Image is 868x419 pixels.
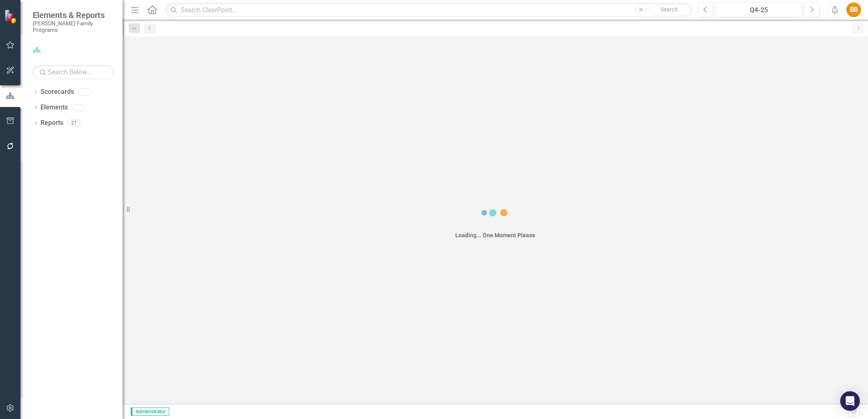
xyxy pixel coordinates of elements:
[33,20,114,33] small: [PERSON_NAME] Family Programs
[166,3,692,17] input: Search ClearPoint...
[4,9,19,24] img: ClearPoint Strategy
[33,10,114,20] span: Elements & Reports
[131,408,169,416] span: Administrator
[40,103,68,112] a: Elements
[40,87,74,97] a: Scorecards
[455,231,535,239] div: Loading... One Moment Please
[33,65,114,79] input: Search Below...
[846,2,861,17] button: BB
[716,2,802,17] button: Q4-25
[67,120,81,127] div: 21
[40,118,63,128] a: Reports
[718,5,799,15] div: Q4-25
[660,6,678,13] span: Search
[840,391,860,411] div: Open Intercom Messenger
[649,4,690,16] button: Search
